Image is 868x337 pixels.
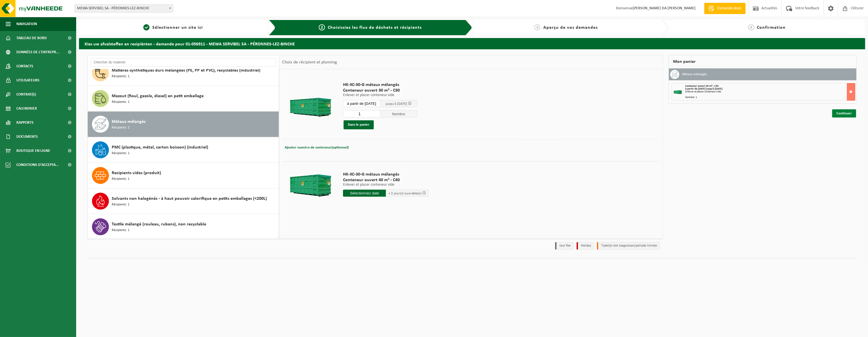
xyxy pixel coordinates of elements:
[112,228,129,233] span: Récipients: 1
[16,130,38,144] span: Documents
[633,6,696,10] strong: [PERSON_NAME] DA [PERSON_NAME]
[112,67,260,74] span: Matières synthétiques durs mélangées (PE, PP et PVC), recyclables (industriel)
[704,3,746,14] a: Demande devis
[343,88,417,93] span: Conteneur ouvert 30 m³ - C30
[543,25,598,30] span: Aperçu de vos demandes
[757,25,786,30] span: Confirmation
[279,55,340,69] div: Choix de récipient et planning
[112,151,129,156] span: Récipients: 1
[16,73,39,87] span: Utilisateurs
[685,96,855,99] div: Nombre: 1
[152,25,203,30] span: Sélectionner un site ici
[343,172,429,177] span: HK-XC-30-G métaux mélangés
[112,176,129,182] span: Récipients: 1
[112,202,129,207] span: Récipients: 1
[343,100,380,107] input: Sélectionnez date
[685,87,722,90] strong: à partir de [DATE] jusqu'à [DATE]
[74,4,173,13] span: MEWA SERVIBEL SA - PÉRONNES-LEZ-BINCHE
[143,24,150,30] span: 1
[685,90,855,93] div: Enlever et placer conteneur vide
[16,116,34,130] span: Rapports
[748,24,754,30] span: 4
[285,146,349,149] span: Ajouter numéro de conteneur(optionnel)
[388,192,421,195] span: + 2 jour(s) ouvrable(s)
[343,183,429,187] p: Enlever et placer conteneur vide
[112,195,267,202] span: Solvants non halogénés - à haut pouvoir calorifique en petits emballages (<200L)
[343,93,417,97] p: Enlever et placer conteneur vide
[112,74,129,79] span: Récipients: 1
[112,221,206,228] span: Textile mélangé (rouleau, rubans), non recyclable
[832,109,856,117] a: Continuer
[669,55,857,68] div: Mon panier
[284,144,349,152] button: Ajouter numéro de conteneur(optionnel)
[344,120,374,129] button: Dans le panier
[16,17,37,31] span: Navigation
[88,112,279,137] button: Métaux mélangés Récipients: 2
[534,24,540,30] span: 3
[75,5,173,12] span: MEWA SERVIBEL SA - PÉRONNES-LEZ-BINCHE
[16,87,36,101] span: Contrat(s)
[343,82,417,88] span: HK-XC-30-G métaux mélangés
[88,60,279,86] button: Matières synthétiques durs mélangées (PE, PP et PVC), recyclables (industriel) Récipients: 1
[112,125,129,130] span: Récipients: 2
[577,242,594,250] li: Holiday
[91,58,276,66] input: Chercher du matériel
[597,242,660,250] li: Tijdelijk niet toegestaan/période limitée
[112,118,146,125] span: Métaux mélangés
[112,99,129,105] span: Récipients: 1
[716,6,743,11] span: Demande devis
[112,93,204,99] span: Mazout (fioul, gazole, diesel) en petit emballage
[112,170,161,176] span: Recipients vides (produit)
[88,86,279,112] button: Mazout (fioul, gazole, diesel) en petit emballage Récipients: 1
[386,102,407,106] span: jusqu'à [DATE]
[88,163,279,189] button: Recipients vides (produit) Récipients: 1
[16,59,33,73] span: Contacts
[16,101,37,116] span: Calendrier
[319,24,325,30] span: 2
[555,242,574,250] li: Jour fixe
[88,189,279,214] button: Solvants non halogénés - à haut pouvoir calorifique en petits emballages (<200L) Récipients: 1
[88,214,279,240] button: Textile mélangé (rouleau, rubans), non recyclable Récipients: 1
[685,85,718,88] span: Conteneur ouvert 30 m³ - C30
[16,144,50,158] span: Boutique en ligne
[343,177,429,183] span: Conteneur ouvert 40 m³ - C40
[112,144,208,151] span: PMC (plastique, métal, carton boisson) (industriel)
[16,158,59,172] span: Conditions d'accepta...
[16,31,47,45] span: Tableau de bord
[343,190,386,197] input: Sélectionnez date
[79,38,865,49] h2: Kies uw afvalstoffen en recipiënten - demande pour 01-056911 - MEWA SERVIBEL SA - PÉRONNES-LEZ-BI...
[380,110,417,117] span: Nombre
[88,137,279,163] button: PMC (plastique, métal, carton boisson) (industriel) Récipients: 1
[16,45,60,59] span: Données de l'entrepr...
[328,25,422,30] span: Choisissiez les flux de déchets et récipients
[682,70,707,79] h3: Métaux mélangés
[82,24,264,31] a: 1Sélectionner un site ici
